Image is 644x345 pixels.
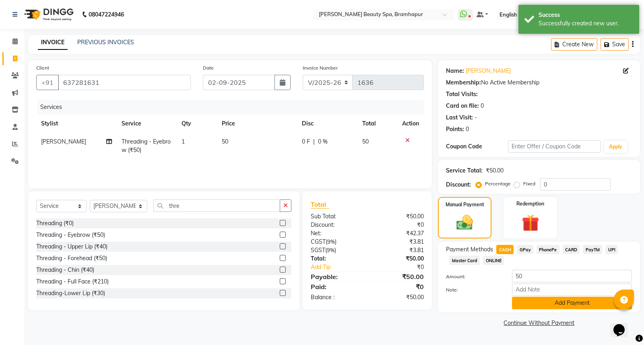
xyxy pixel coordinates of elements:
label: Note: [440,286,506,294]
th: Service [117,115,177,133]
div: ₹50.00 [486,166,504,175]
div: Threading - Eyebrow (₹50) [36,231,105,239]
span: [PERSON_NAME] [41,138,86,145]
div: Paid: [305,282,367,292]
div: Payable: [305,272,367,281]
div: Last Visit: [446,113,473,122]
button: Add Payment [512,297,632,309]
th: Action [397,115,424,133]
img: _cash.svg [451,213,478,232]
label: Client [36,64,49,72]
div: Total: [305,255,367,263]
label: Fixed [523,180,535,187]
span: 9% [327,247,334,253]
div: Threading - Full Face (₹210) [36,277,109,286]
div: ₹0 [367,221,430,229]
span: UPI [605,245,618,254]
th: Stylist [36,115,117,133]
span: PhonePe [537,245,559,254]
div: ₹42.37 [367,229,430,238]
button: Create New [551,38,597,51]
div: ₹50.00 [367,255,430,263]
label: Invoice Number [303,64,338,72]
span: 50 [222,138,228,145]
div: Threading - Forehead (₹50) [36,254,107,263]
label: Manual Payment [446,201,484,208]
div: Sub Total: [305,212,367,221]
label: Date [203,64,214,72]
button: Apply [604,141,627,153]
span: CGST [311,238,326,245]
th: Disc [297,115,357,133]
div: Name: [446,67,464,75]
label: Percentage [485,180,511,187]
input: Search or Scan [153,199,280,212]
div: Threading-Lower Lip (₹30) [36,289,105,298]
input: Add Note [512,283,632,296]
a: Continue Without Payment [440,319,638,327]
a: [PERSON_NAME] [466,67,511,75]
th: Price [217,115,297,133]
div: Threading (₹0) [36,219,74,228]
div: ₹50.00 [367,272,430,281]
div: Service Total: [446,166,483,175]
input: Amount [512,270,632,282]
div: 0 [481,102,484,110]
div: - [475,113,477,122]
div: ( ) [305,238,367,246]
input: Enter Offer / Coupon Code [508,140,601,153]
div: ₹0 [378,263,430,271]
div: ₹50.00 [367,212,430,221]
a: INVOICE [38,35,68,50]
span: PayTM [583,245,602,254]
div: Coupon Code [446,142,508,151]
label: Amount: [440,273,506,280]
span: Threading - Eyebrow (₹50) [122,138,171,154]
span: SGST [311,246,325,254]
span: ONLINE [483,256,504,265]
iframe: chat widget [610,313,636,337]
div: Card on file: [446,102,479,110]
button: Save [601,38,629,51]
div: 0 [466,125,469,133]
div: ₹3.81 [367,238,430,246]
span: 1 [182,138,185,145]
div: No Active Membership [446,78,632,87]
div: Net: [305,229,367,238]
div: Threading - Chin (₹40) [36,266,94,274]
span: | [313,138,315,146]
a: PREVIOUS INVOICES [77,39,134,46]
span: 0 % [318,138,328,146]
div: Successfully created new user. [539,19,633,28]
div: Services [37,100,430,115]
span: 50 [362,138,369,145]
div: Success [539,11,633,19]
label: Redemption [516,200,544,207]
span: Payment Methods [446,245,493,254]
span: GPay [517,245,533,254]
input: Search by Name/Mobile/Email/Code [58,75,191,90]
span: Total [311,200,329,209]
div: Balance : [305,293,367,302]
span: 9% [327,238,335,245]
img: _gift.svg [516,212,545,234]
img: logo [21,3,76,26]
div: ₹50.00 [367,293,430,302]
div: Discount: [446,181,471,189]
span: CASH [496,245,514,254]
span: Master Card [449,256,480,265]
b: 08047224946 [89,3,124,26]
div: ₹3.81 [367,246,430,255]
span: 0 F [302,138,310,146]
div: ( ) [305,246,367,255]
span: CARD [563,245,580,254]
button: +91 [36,75,59,90]
div: Membership: [446,78,481,87]
div: Total Visits: [446,90,478,99]
a: Add Tip [305,263,378,271]
th: Total [357,115,398,133]
div: Threading - Upper Lip (₹40) [36,242,107,251]
div: Points: [446,125,464,133]
div: ₹0 [367,282,430,292]
div: Discount: [305,221,367,229]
